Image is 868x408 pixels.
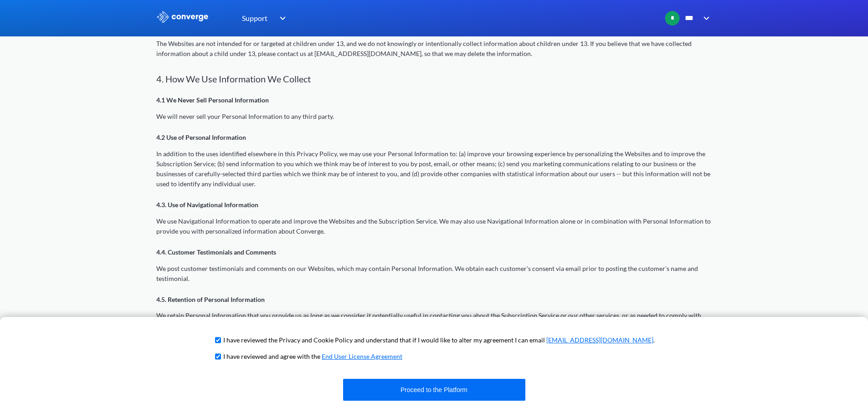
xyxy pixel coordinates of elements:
[223,335,655,345] p: I have reviewed the Privacy and Cookie Policy and understand that if I would like to alter my agr...
[274,13,288,24] img: downArrow.svg
[223,352,402,362] p: I have reviewed and agree with the
[156,200,712,210] p: 4.3. Use of Navigational Information
[156,149,712,189] p: In addition to the uses identified elsewhere in this Privacy Policy, we may use your Personal Inf...
[242,12,267,24] span: Support
[322,352,402,360] a: End User License Agreement
[156,216,712,236] p: We use Navigational Information to operate and improve the Websites and the Subscription Service....
[156,112,712,122] p: We will never sell your Personal Information to any third party.
[156,73,712,84] h2: 4. How We Use Information We Collect
[698,13,712,24] img: downArrow.svg
[156,95,712,105] p: 4.1 We Never Sell Personal Information
[156,133,712,143] p: 4.2 Use of Personal Information
[156,39,712,59] p: The Websites are not intended for or targeted at children under 13, and we do not knowingly or in...
[546,336,653,344] a: [EMAIL_ADDRESS][DOMAIN_NAME]
[156,311,712,341] p: We retain Personal Information that you provide us as long as we consider it potentially useful i...
[156,11,209,23] img: logo_ewhite.svg
[156,247,712,257] p: 4.4. Customer Testimonials and Comments
[343,379,525,401] button: Proceed to the Platform
[156,295,712,305] p: 4.5. Retention of Personal Information
[156,264,712,284] p: We post customer testimonials and comments on our Websites, which may contain Personal Informatio...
